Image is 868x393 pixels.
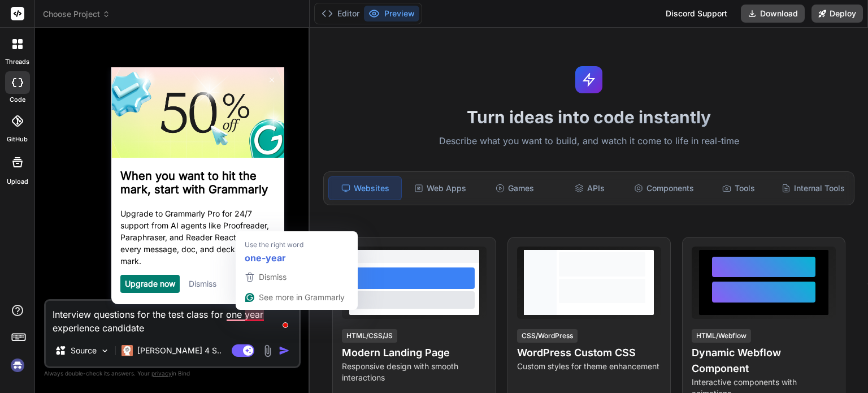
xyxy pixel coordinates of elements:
img: attachment [261,344,274,357]
div: Games [479,176,551,200]
img: Claude 4 Sonnet [121,345,133,356]
div: Discord Support [659,5,734,23]
h3: When you want to hit the mark, start with Grammarly [15,102,170,129]
textarea: To enrich screen reader interactions, please activate Accessibility in Grammarly extension settings [46,301,299,335]
img: icon [279,345,290,356]
button: Editor [317,6,364,21]
p: Custom styles for theme enhancement [517,361,661,372]
h4: WordPress Custom CSS [517,345,661,361]
h4: Modern Landing Page [342,345,486,361]
div: CSS/WordPress [517,329,578,343]
p: Always double-check its answers. Your in Bind [44,368,301,379]
span: privacy [151,370,172,377]
img: Pick Models [100,346,110,356]
label: threads [5,57,29,67]
p: Describe what you want to build, and watch it come to life in real-time [316,134,861,149]
div: Tools [702,176,775,200]
div: HTML/CSS/JS [342,329,397,343]
button: Preview [364,6,419,21]
div: HTML/Webflow [692,329,751,343]
label: code [10,95,25,105]
button: Download [741,5,805,23]
div: Web Apps [404,176,476,200]
img: close_x_white.png [164,10,169,15]
a: Upgrade now [20,211,70,221]
img: signin [8,356,27,375]
div: Websites [328,176,402,200]
p: Source [71,345,97,356]
h4: Dynamic Webflow Component [692,345,836,377]
div: APIs [553,176,626,200]
p: Responsive design with smooth interactions [342,361,486,383]
h1: Turn ideas into code instantly [316,107,861,127]
label: Upload [7,177,28,187]
p: Upgrade to Grammarly Pro for 24/7 support from AI agents like Proofreader, Paraphraser, and Reade... [15,140,170,200]
div: Internal Tools [777,176,849,200]
button: Deploy [811,5,863,23]
a: Dismiss [84,211,111,221]
div: Components [628,176,700,200]
p: [PERSON_NAME] 4 S.. [137,345,222,356]
label: GitHub [7,135,28,144]
span: Choose Project [43,8,110,20]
